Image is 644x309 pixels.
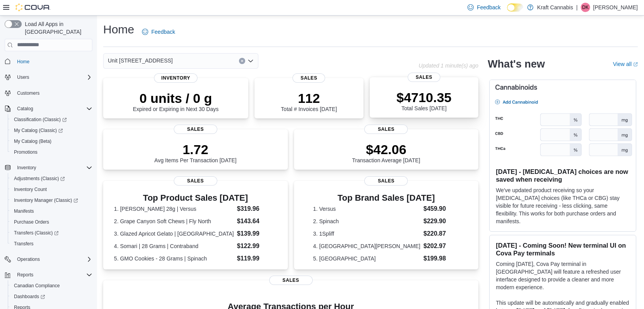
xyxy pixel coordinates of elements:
[424,241,459,251] dd: $202.97
[313,255,420,262] dt: 5. [GEOGRAPHIC_DATA]
[14,270,36,279] button: Reports
[14,138,52,144] span: My Catalog (Beta)
[313,230,420,238] dt: 3. 1Spliff
[11,185,50,194] a: Inventory Count
[537,3,573,12] p: Kraft Cannabis
[114,255,234,262] dt: 5. GMO Cookies - 28 Grams | Spinach
[14,57,33,66] a: Home
[17,256,40,262] span: Operations
[11,115,70,124] a: Classification (Classic)
[281,90,337,106] p: 112
[14,255,92,264] span: Operations
[14,73,92,82] span: Users
[11,292,92,301] span: Dashboards
[17,90,40,96] span: Customers
[114,217,234,225] dt: 2. Grape Canyon Soft Chews | Fly North
[2,103,95,114] button: Catalog
[108,56,173,65] span: Unit [STREET_ADDRESS]
[248,58,254,64] button: Open list of options
[11,207,37,216] a: Manifests
[17,59,29,65] span: Home
[2,269,95,280] button: Reports
[11,239,36,248] a: Transfers
[14,149,38,155] span: Promotions
[352,142,421,163] div: Transaction Average [DATE]
[507,3,523,12] input: Dark Mode
[496,260,630,291] p: Coming [DATE], Cova Pay terminal in [GEOGRAPHIC_DATA] will feature a refreshed user interface des...
[11,281,63,290] a: Canadian Compliance
[17,106,33,112] span: Catalog
[14,104,36,113] button: Catalog
[11,281,92,290] span: Canadian Compliance
[496,186,630,225] p: We've updated product receiving so your [MEDICAL_DATA] choices (like THCa or CBG) stay visible fo...
[281,90,337,112] div: Total # Invoices [DATE]
[11,185,92,194] span: Inventory Count
[313,205,420,213] dt: 1. Versus
[313,193,459,203] h3: Top Brand Sales [DATE]
[364,125,408,134] span: Sales
[633,62,638,67] svg: External link
[154,142,237,163] div: Avg Items Per Transaction [DATE]
[11,228,62,238] a: Transfers (Classic)
[11,228,92,238] span: Transfers (Classic)
[396,90,452,105] p: $4710.35
[313,217,420,225] dt: 2. Spinach
[237,241,277,251] dd: $122.99
[424,217,459,226] dd: $229.90
[114,205,234,213] dt: 1. [PERSON_NAME] 28g | Versus
[103,22,134,37] h1: Home
[2,72,95,83] button: Users
[11,174,92,183] span: Adjustments (Classic)
[14,104,92,113] span: Catalog
[11,207,92,216] span: Manifests
[11,148,41,157] a: Promotions
[352,142,421,157] p: $42.06
[14,175,65,182] span: Adjustments (Classic)
[14,293,45,300] span: Dashboards
[174,176,217,186] span: Sales
[139,24,178,40] a: Feedback
[114,193,277,203] h3: Top Product Sales [DATE]
[313,242,420,250] dt: 4. [GEOGRAPHIC_DATA][PERSON_NAME]
[14,163,39,172] button: Inventory
[8,136,95,147] button: My Catalog (Beta)
[8,147,95,158] button: Promotions
[424,254,459,263] dd: $199.98
[17,272,33,278] span: Reports
[14,127,63,134] span: My Catalog (Classic)
[14,255,43,264] button: Operations
[154,142,237,157] p: 1.72
[8,173,95,184] a: Adjustments (Classic)
[11,239,92,248] span: Transfers
[8,280,95,291] button: Canadian Compliance
[488,58,545,70] h2: What's new
[237,254,277,263] dd: $119.99
[8,217,95,227] button: Purchase Orders
[496,168,630,183] h3: [DATE] - [MEDICAL_DATA] choices are now saved when receiving
[576,3,578,12] p: |
[17,74,29,80] span: Users
[16,3,50,11] img: Cova
[396,90,452,111] div: Total Sales [DATE]
[14,116,67,123] span: Classification (Classic)
[8,206,95,217] button: Manifests
[8,238,95,249] button: Transfers
[613,61,638,67] a: View allExternal link
[14,186,47,193] span: Inventory Count
[11,196,81,205] a: Inventory Manager (Classic)
[114,242,234,250] dt: 4. Somari | 28 Grams | Contraband
[8,291,95,302] a: Dashboards
[11,217,52,227] a: Purchase Orders
[408,73,440,82] span: Sales
[237,204,277,214] dd: $319.96
[11,217,92,227] span: Purchase Orders
[14,241,33,247] span: Transfers
[419,62,478,69] p: Updated 1 minute(s) ago
[11,137,55,146] a: My Catalog (Beta)
[269,276,313,285] span: Sales
[11,292,48,301] a: Dashboards
[133,90,219,106] p: 0 units / 0 g
[11,174,68,183] a: Adjustments (Classic)
[151,28,175,36] span: Feedback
